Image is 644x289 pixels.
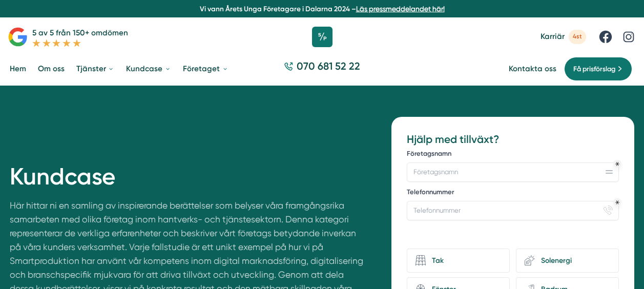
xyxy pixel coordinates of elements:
[541,30,586,44] a: Karriär 4st
[124,56,173,82] a: Kundcase
[509,64,556,74] a: Kontakta oss
[407,149,618,160] label: Företagsnamn
[10,163,368,199] h1: Kundcase
[32,27,128,39] p: 5 av 5 från 150+ omdömen
[615,162,619,166] div: Obligatoriskt
[297,59,360,74] span: 070 681 52 22
[74,56,116,82] a: Tjänster
[541,32,565,42] span: Karriär
[181,56,230,82] a: Företaget
[407,132,618,147] h3: Hjälp med tillväxt?
[407,188,618,199] label: Telefonnummer
[573,64,615,74] span: Få prisförslag
[407,162,618,182] input: Företagsnamn
[569,30,586,44] span: 4st
[615,200,619,204] div: Obligatoriskt
[280,59,364,79] a: 070 681 52 22
[4,4,640,14] p: Vi vann Årets Unga Företagare i Dalarna 2024 –
[8,56,28,82] a: Hem
[407,201,618,220] input: Telefonnummer
[356,5,445,13] a: Läs pressmeddelandet här!
[564,57,632,81] a: Få prisförslag
[36,56,67,82] a: Om oss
